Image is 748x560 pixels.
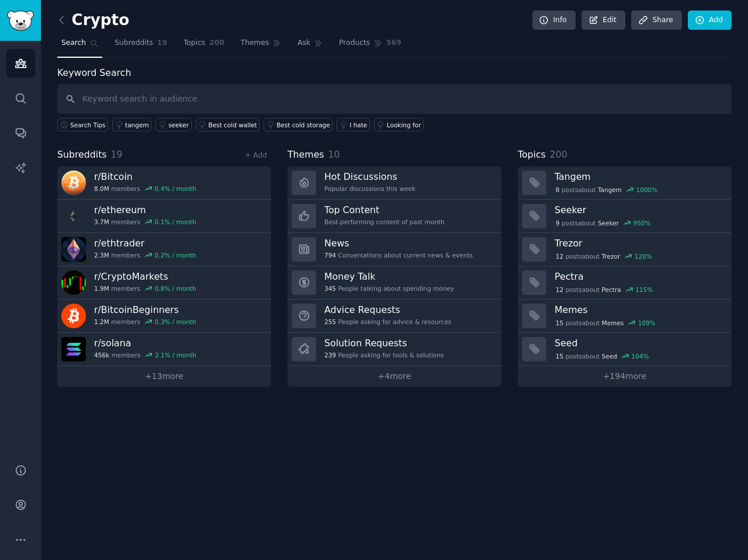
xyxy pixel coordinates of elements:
[324,185,415,193] div: Popular discussions this week
[111,149,123,160] span: 19
[264,118,333,131] a: Best cold storage
[635,286,653,294] div: 115 %
[324,284,454,293] div: People talking about spending money
[57,166,271,200] a: r/Bitcoin8.0Mmembers0.4% / month
[631,11,681,30] a: Share
[157,38,167,48] span: 19
[324,318,336,326] span: 255
[602,286,621,294] span: Pectra
[518,233,732,266] a: Trezor12postsaboutTrezor120%
[288,266,501,300] a: Money Talk345People talking about spending money
[94,284,109,293] span: 1.9M
[155,218,196,226] div: 0.1 % / month
[518,166,732,200] a: Tangem8postsaboutTangem1000%
[556,219,560,227] span: 9
[57,148,107,162] span: Subreddits
[555,237,723,249] h3: Trezor
[631,352,649,360] div: 104 %
[110,34,171,58] a: Subreddits19
[57,300,271,333] a: r/BitcoinBeginners1.2Mmembers0.3% / month
[324,284,336,293] span: 345
[125,121,149,129] div: tangem
[94,185,196,193] div: members
[555,270,723,283] h3: Pectra
[168,121,189,129] div: seeker
[7,11,34,31] img: GummySearch logo
[555,337,723,349] h3: Seed
[57,366,271,387] a: +13more
[288,233,501,266] a: News794Conversations about current news & events
[115,38,153,48] span: Subreddits
[94,204,196,216] h3: r/ ethereum
[276,121,330,129] div: Best cold storage
[324,204,445,216] h3: Top Content
[57,34,102,58] a: Search
[61,38,86,48] span: Search
[94,218,196,226] div: members
[288,333,501,366] a: Solution Requests239People asking for tools & solutions
[324,337,444,349] h3: Solution Requests
[328,149,340,160] span: 10
[70,121,106,129] span: Search Tips
[155,185,196,193] div: 0.4 % / month
[518,200,732,233] a: Seeker9postsaboutSeeker950%
[61,237,86,262] img: ethtrader
[518,266,732,300] a: Pectra12postsaboutPectra115%
[94,351,109,359] span: 456k
[155,318,196,326] div: 0.3 % / month
[387,121,421,129] div: Looking for
[555,304,723,316] h3: Memes
[602,319,624,327] span: Memes
[94,284,196,293] div: members
[555,204,723,216] h3: Seeker
[94,237,196,249] h3: r/ ethtrader
[555,318,657,328] div: post s about
[324,218,445,226] div: Best-performing content of past month
[61,337,86,361] img: solana
[94,304,196,316] h3: r/ BitcoinBeginners
[94,270,196,283] h3: r/ CryptoMarkets
[288,166,501,200] a: Hot DiscussionsPopular discussions this week
[386,38,401,48] span: 569
[155,118,191,131] a: seeker
[555,218,652,228] div: post s about
[57,118,108,131] button: Search Tips
[324,251,336,259] span: 794
[555,251,653,262] div: post s about
[555,351,650,361] div: post s about
[183,38,205,48] span: Topics
[112,118,151,131] a: tangem
[293,34,327,58] a: Ask
[94,171,196,183] h3: r/ Bitcoin
[555,171,723,183] h3: Tangem
[324,237,473,249] h3: News
[57,67,131,78] label: Keyword Search
[688,11,732,30] a: Add
[57,233,271,266] a: r/ethtrader2.3Mmembers0.2% / month
[324,304,451,316] h3: Advice Requests
[288,300,501,333] a: Advice Requests255People asking for advice & resources
[196,118,260,131] a: Best cold wallet
[556,352,563,360] span: 15
[518,333,732,366] a: Seed15postsaboutSeed104%
[61,304,86,328] img: BitcoinBeginners
[556,252,563,260] span: 12
[518,300,732,333] a: Memes15postsaboutMemes109%
[94,318,109,326] span: 1.2M
[288,148,324,162] span: Themes
[337,118,370,131] a: I hate
[324,318,451,326] div: People asking for advice & resources
[602,252,621,260] span: Trezor
[638,319,656,327] div: 109 %
[155,351,196,359] div: 2.1 % / month
[61,270,86,295] img: CryptoMarkets
[598,186,622,194] span: Tangem
[94,251,196,259] div: members
[635,252,652,260] div: 120 %
[245,151,267,159] a: + Add
[209,38,224,48] span: 200
[324,251,473,259] div: Conversations about current news & events
[374,118,424,131] a: Looking for
[555,185,659,195] div: post s about
[94,218,109,226] span: 3.7M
